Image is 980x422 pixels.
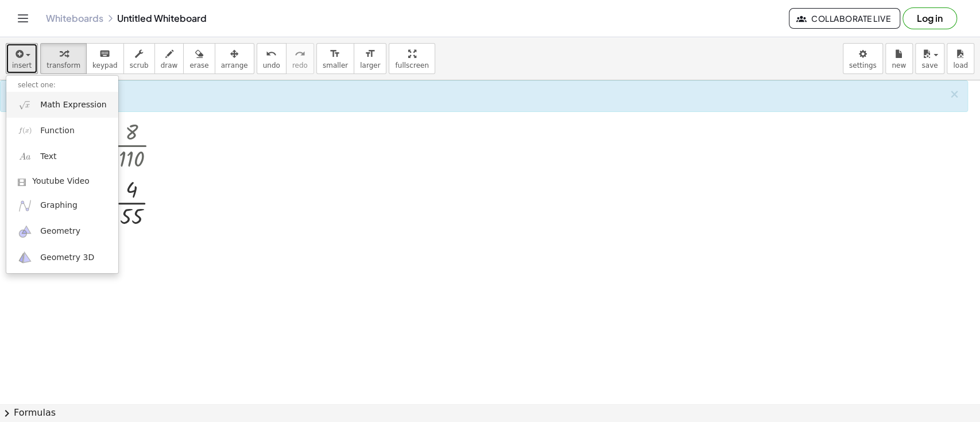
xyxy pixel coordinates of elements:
button: Collaborate Live [789,8,900,29]
button: settings [843,43,883,74]
button: format_sizesmaller [316,43,354,74]
button: Toggle navigation [14,9,32,28]
button: redoredo [286,43,314,74]
a: Geometry [6,219,118,245]
span: Collaborate Live [799,13,890,24]
span: Geometry [40,226,80,237]
i: format_size [330,47,340,61]
button: undoundo [257,43,286,74]
button: erase [183,43,215,74]
img: f_x.png [18,123,32,138]
span: settings [849,61,877,69]
span: insert [12,61,32,69]
img: ggb-3d.svg [18,250,32,265]
span: new [892,61,906,69]
button: transform [40,43,87,74]
span: draw [161,61,178,69]
span: erase [189,61,208,69]
a: Whiteboards [46,13,103,24]
span: Math Expression [40,99,106,111]
li: select one: [6,79,118,92]
span: × [949,87,959,101]
button: format_sizelarger [354,43,386,74]
a: Function [6,118,118,144]
i: keyboard [99,47,110,61]
span: smaller [323,61,348,69]
button: fullscreen [389,43,435,74]
span: Youtube Video [32,176,90,187]
span: Graphing [40,200,78,211]
a: Geometry 3D [6,245,118,270]
button: Log in [902,7,957,29]
button: × [949,88,959,100]
span: Text [40,151,56,162]
span: arrange [221,61,248,69]
span: Function [40,125,75,137]
button: insert [6,43,38,74]
span: Geometry 3D [40,252,94,264]
img: ggb-graphing.svg [18,199,32,213]
span: save [921,61,938,69]
img: ggb-geometry.svg [18,224,32,239]
span: larger [360,61,380,69]
button: keyboardkeypad [86,43,124,74]
span: undo [263,61,280,69]
i: format_size [365,47,375,61]
button: draw [154,43,184,74]
a: Text [6,144,118,169]
i: redo [295,47,305,61]
span: redo [292,61,308,69]
a: Math Expression [6,92,118,118]
button: load [947,43,974,74]
button: scrub [123,43,155,74]
span: transform [47,61,80,69]
span: fullscreen [395,61,428,69]
span: scrub [130,61,149,69]
a: Graphing [6,193,118,219]
button: arrange [215,43,254,74]
span: keypad [92,61,118,69]
img: Aa.png [18,149,32,164]
a: Youtube Video [6,170,118,193]
span: load [953,61,968,69]
img: sqrt_x.png [18,98,32,112]
i: undo [266,47,277,61]
button: new [885,43,913,74]
button: save [915,43,944,74]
